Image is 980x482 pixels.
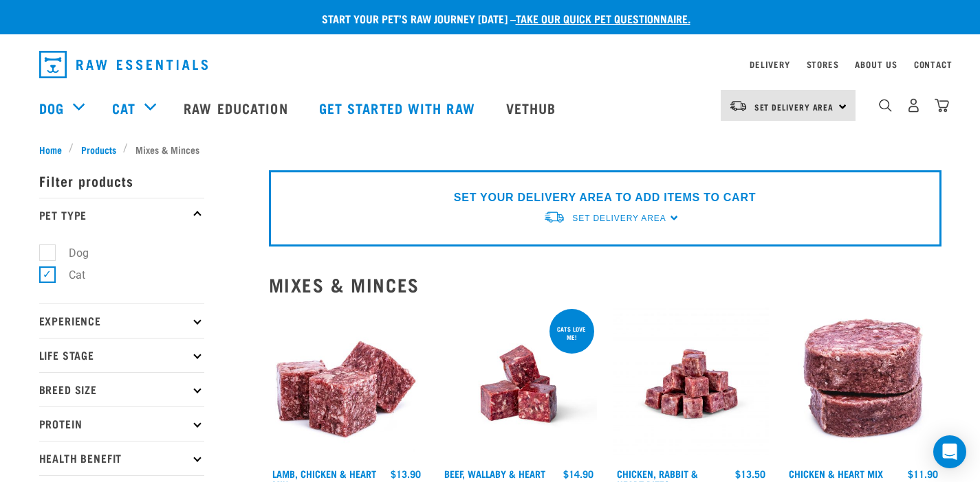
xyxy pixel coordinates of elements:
img: home-icon@2x.png [935,98,949,113]
span: Products [81,142,116,157]
p: Breed Size [39,372,204,406]
a: Dog [39,97,64,118]
a: Products [74,142,123,157]
p: Health Benefit [39,441,204,475]
span: Set Delivery Area [572,214,666,223]
div: Cats love me! [549,319,594,347]
img: Raw Essentials Logo [39,51,208,78]
p: Protein [39,406,204,441]
img: 1124 Lamb Chicken Heart Mix 01 [269,306,425,462]
a: Get started with Raw [305,80,492,135]
a: Chicken & Heart Mix [789,471,883,476]
nav: dropdown navigation [28,45,952,84]
img: user.png [906,98,921,113]
p: Life Stage [39,338,204,372]
a: Raw Education [170,80,305,135]
p: Pet Type [39,198,204,232]
a: About Us [855,62,897,67]
div: Open Intercom Messenger [933,435,966,468]
span: Home [39,142,62,157]
img: Chicken and Heart Medallions [785,306,941,462]
img: home-icon-1@2x.png [879,99,892,112]
p: Filter products [39,163,204,198]
h2: Mixes & Minces [269,274,941,295]
a: Delivery [750,62,790,67]
img: Raw Essentials 2024 July2572 Beef Wallaby Heart [441,306,597,462]
a: Contact [914,62,952,67]
a: Cat [112,97,135,118]
nav: breadcrumbs [39,142,941,157]
a: Beef, Wallaby & Heart [444,471,545,476]
label: Dog [47,244,94,262]
p: Experience [39,303,204,338]
a: take our quick pet questionnaire. [516,15,690,21]
span: Set Delivery Area [754,104,834,109]
div: $14.90 [563,468,594,479]
img: Chicken Rabbit Heart 1609 [613,306,770,462]
img: van-moving.png [729,100,748,112]
label: Cat [47,266,91,284]
p: SET YOUR DELIVERY AREA TO ADD ITEMS TO CART [454,190,756,206]
a: Stores [807,62,839,67]
a: Vethub [492,80,574,135]
div: $13.50 [735,468,765,479]
a: Home [39,142,69,157]
img: van-moving.png [543,210,565,225]
div: $13.90 [391,468,421,479]
div: $11.90 [908,468,938,479]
